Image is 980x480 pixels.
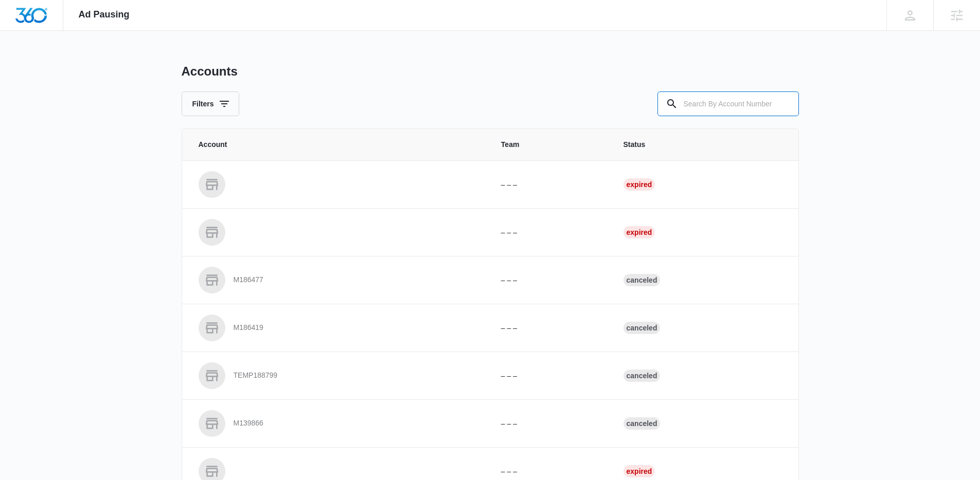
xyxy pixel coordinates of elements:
[234,371,278,381] p: TEMP188799
[623,417,661,430] div: Canceled
[501,418,599,429] p: – – –
[182,64,238,79] h1: Accounts
[657,91,799,116] input: Search By Account Number
[623,322,661,334] div: Canceled
[234,418,263,429] p: M139866
[623,178,655,191] div: Expired
[199,362,476,389] a: TEMP188799
[501,466,599,477] p: – – –
[199,410,476,437] a: M139866
[501,139,599,150] span: Team
[182,91,239,116] button: Filters
[623,370,661,382] div: Canceled
[234,323,263,333] p: M186419
[623,465,655,477] div: Expired
[501,179,599,190] p: – – –
[501,371,599,381] p: – – –
[623,139,782,150] span: Status
[623,274,661,286] div: Canceled
[501,275,599,286] p: – – –
[199,267,476,293] a: M186477
[501,227,599,238] p: – – –
[79,9,130,20] span: Ad Pausing
[199,315,476,341] a: M186419
[501,323,599,334] p: – – –
[199,139,476,150] span: Account
[623,226,655,238] div: Expired
[234,275,263,285] p: M186477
